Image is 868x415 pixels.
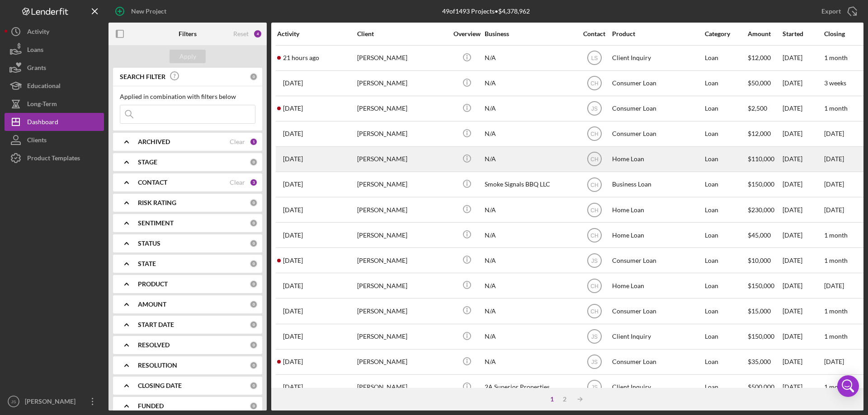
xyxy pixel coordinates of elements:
[783,71,823,95] div: [DATE]
[821,2,841,20] div: Export
[138,280,168,288] b: PRODUCT
[283,232,303,239] time: 2025-08-21 18:38
[612,375,703,399] div: Client Inquiry
[357,147,448,171] div: [PERSON_NAME]
[357,299,448,323] div: [PERSON_NAME]
[5,392,104,410] button: JS[PERSON_NAME]
[812,2,863,20] button: Export
[357,122,448,146] div: [PERSON_NAME]
[748,71,782,95] div: $50,000
[612,350,703,374] div: Consumer Loan
[748,299,782,323] div: $15,000
[283,181,303,188] time: 2025-08-21 21:08
[138,382,182,389] b: CLOSING DATE
[485,30,575,37] div: Business
[5,95,104,113] a: Long-Term
[5,113,104,131] button: Dashboard
[824,256,848,264] time: 1 month
[27,131,47,151] div: Clients
[824,54,848,61] time: 1 month
[783,122,823,146] div: [DATE]
[577,30,611,37] div: Contact
[591,55,598,61] text: LS
[230,179,245,186] div: Clear
[783,325,823,349] div: [DATE]
[705,375,747,399] div: Loan
[357,71,448,95] div: [PERSON_NAME]
[591,384,597,391] text: JS
[283,54,319,61] time: 2025-08-24 18:45
[138,159,157,166] b: STAGE
[357,274,448,298] div: [PERSON_NAME]
[283,155,303,163] time: 2025-08-22 15:57
[783,299,823,323] div: [DATE]
[705,274,747,298] div: Loan
[824,282,844,289] time: [DATE]
[705,173,747,196] div: Loan
[485,248,575,272] div: N/A
[485,71,575,95] div: N/A
[705,46,747,70] div: Loan
[283,206,303,214] time: 2025-08-21 19:11
[5,149,104,167] a: Product Templates
[283,308,303,315] time: 2025-08-20 05:13
[253,29,262,38] div: 4
[27,59,46,79] div: Grants
[108,2,175,20] button: New Project
[748,147,782,171] div: $110,000
[5,77,104,95] a: Educational
[590,80,598,87] text: CH
[250,321,258,329] div: 0
[705,248,747,272] div: Loan
[705,147,747,171] div: Loan
[824,307,848,315] time: 1 month
[250,199,258,207] div: 0
[783,223,823,247] div: [DATE]
[233,30,249,37] div: Reset
[612,147,703,171] div: Home Loan
[357,325,448,349] div: [PERSON_NAME]
[250,260,258,268] div: 0
[485,122,575,146] div: N/A
[283,383,303,391] time: 2025-08-19 21:45
[612,325,703,349] div: Client Inquiry
[250,361,258,369] div: 0
[612,46,703,70] div: Client Inquiry
[170,50,206,63] button: Apply
[612,97,703,121] div: Consumer Loan
[5,41,104,59] button: Loans
[590,182,598,188] text: CH
[824,332,848,340] time: 1 month
[783,173,823,196] div: [DATE]
[485,299,575,323] div: N/A
[357,97,448,121] div: [PERSON_NAME]
[138,402,164,410] b: FUNDED
[783,97,823,121] div: [DATE]
[357,248,448,272] div: [PERSON_NAME]
[748,46,782,70] div: $12,000
[138,260,156,267] b: STATE
[11,399,16,404] text: JS
[783,375,823,399] div: [DATE]
[283,79,303,87] time: 2025-08-22 19:59
[705,350,747,374] div: Loan
[485,147,575,171] div: N/A
[138,179,167,186] b: CONTACT
[138,199,176,206] b: RISK RATING
[612,30,703,37] div: Product
[27,113,58,133] div: Dashboard
[748,325,782,349] div: $150,000
[5,23,104,41] button: Activity
[824,79,846,87] time: 3 weeks
[783,30,823,37] div: Started
[283,333,303,340] time: 2025-08-20 03:10
[590,283,598,289] text: CH
[179,30,197,37] b: Filters
[357,223,448,247] div: [PERSON_NAME]
[783,248,823,272] div: [DATE]
[590,232,598,238] text: CH
[5,131,104,149] a: Clients
[138,321,174,328] b: START DATE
